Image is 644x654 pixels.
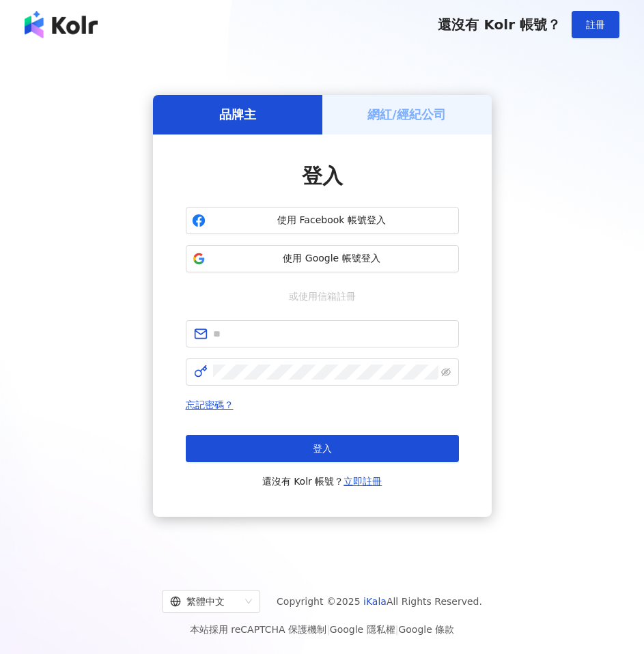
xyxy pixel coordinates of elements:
span: 還沒有 Kolr 帳號？ [262,473,382,489]
span: 註冊 [586,19,605,30]
span: 還沒有 Kolr 帳號？ [438,16,561,33]
span: 登入 [313,443,332,454]
span: eye-invisible [441,367,451,377]
span: 使用 Google 帳號登入 [211,252,453,266]
button: 使用 Facebook 帳號登入 [186,207,459,234]
a: Google 隱私權 [330,624,395,635]
button: 使用 Google 帳號登入 [186,245,459,272]
button: 註冊 [572,11,619,38]
span: | [395,624,399,635]
a: 立即註冊 [344,476,382,487]
span: 登入 [302,164,343,188]
span: | [326,624,330,635]
a: Google 條款 [398,624,454,635]
span: 或使用信箱註冊 [279,289,365,304]
h5: 品牌主 [219,106,256,123]
img: logo [25,11,98,38]
a: iKala [363,596,387,607]
a: 忘記密碼？ [186,399,234,410]
div: 繁體中文 [170,591,240,612]
span: 使用 Facebook 帳號登入 [211,214,453,227]
span: 本站採用 reCAPTCHA 保護機制 [190,621,454,638]
button: 登入 [186,435,459,462]
span: Copyright © 2025 All Rights Reserved. [277,593,482,610]
h5: 網紅/經紀公司 [367,106,446,123]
